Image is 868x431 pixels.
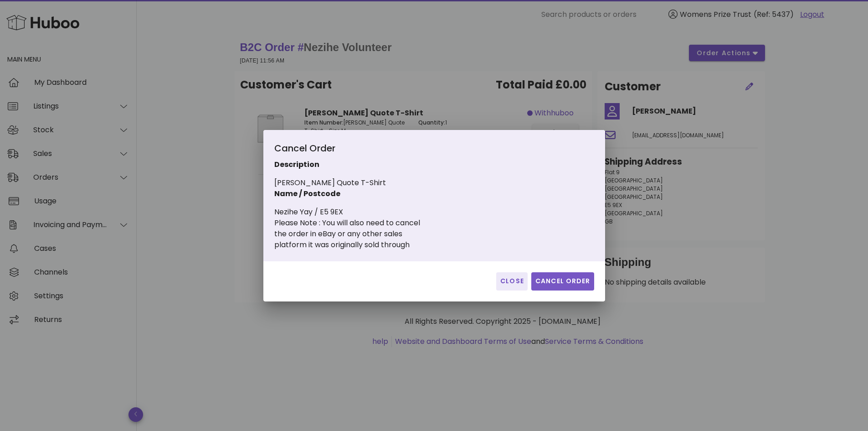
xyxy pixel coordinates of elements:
[274,141,479,159] div: Cancel Order
[531,272,594,291] button: Cancel Order
[274,188,479,199] p: Name / Postcode
[496,272,528,291] button: Close
[274,141,479,250] div: [PERSON_NAME] Quote T-Shirt Nezihe Yay / E5 9EX
[535,276,591,286] span: Cancel Order
[274,159,479,170] p: Description
[500,276,524,286] span: Close
[274,218,479,250] div: Please Note : You will also need to cancel the order in eBay or any other sales platform it was o...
